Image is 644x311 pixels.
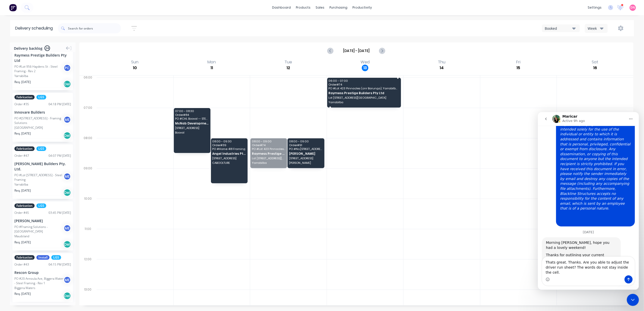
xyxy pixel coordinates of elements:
[293,4,313,11] div: products
[14,262,29,267] div: Order # 43
[14,286,71,290] div: Biggera Waters
[49,102,71,107] div: 04:18 PM [DATE]
[44,45,50,51] span: 24
[63,292,71,300] div: Del
[627,294,639,306] iframe: Intercom live chat
[14,270,71,275] div: Rescon Group
[14,80,31,84] span: Req. [DATE]
[14,240,31,245] span: Req. [DATE]
[14,64,65,73] div: PO #Lot 956 Haydens St - Steel Framing - Rev 2
[63,276,71,284] div: M E
[327,4,350,11] div: purchasing
[4,145,97,163] textarea: Message…
[51,255,61,260] span: LGS
[4,125,97,204] div: Maricar says…
[14,211,29,215] div: Order # 45
[14,95,35,99] span: Fabrication
[14,234,71,239] div: Maudsland
[9,4,17,11] img: Factory
[14,292,31,296] span: Req. [DATE]
[585,24,608,33] button: Week
[313,4,327,11] div: sales
[14,110,71,115] div: Innovare Builders
[8,141,79,190] div: Thanks for outlining your current delivery workflow — it's really helpful. Just a quick update: w...
[8,128,79,138] div: Morning [PERSON_NAME], hope you had a lovely weekend!
[14,182,71,187] div: Yarrabilba
[14,116,65,125] div: PO #[STREET_ADDRESS] - Framing Solutions
[14,53,71,63] div: Raymess Prestige Builders Pty Ltd
[63,80,71,88] div: Del
[14,255,35,260] span: Fabrication
[538,112,639,290] iframe: Intercom live chat
[36,146,46,151] span: LGS
[14,102,29,107] div: Order # 35
[63,132,71,139] div: Del
[14,161,71,172] div: [PERSON_NAME] Builders Pty. Ltd.
[14,218,71,223] div: [PERSON_NAME]
[542,24,580,32] button: Booked
[14,74,71,78] div: Yarrabilba
[49,262,71,267] div: 04:15 PM [DATE]
[36,203,46,208] span: LGS
[270,4,293,11] a: dashboard
[14,125,71,130] div: [GEOGRAPHIC_DATA]
[63,173,71,180] div: M E
[588,26,602,31] div: Week
[350,4,374,11] div: productivity
[63,241,71,248] div: Del
[10,20,58,36] div: Delivery scheduling
[49,211,71,215] div: 03:45 PM [DATE]
[8,165,12,169] button: Emoji picker
[14,276,65,286] div: PO #20 Annoula Ave, Biggera Waters - Steel Framing - Rev 1
[36,255,50,260] span: Install
[14,46,42,51] span: Delivery backlog
[36,95,46,99] span: LGS
[14,203,35,208] span: Fabrication
[14,146,35,151] span: Fabrication
[68,23,121,33] input: Search for orders
[14,225,65,234] div: PO #Framing Solutions -[GEOGRAPHIC_DATA]
[49,153,71,158] div: 04:07 PM [DATE]
[63,189,71,196] div: Del
[585,4,604,11] div: settings
[63,224,71,232] div: M E
[545,26,572,31] div: Booked
[14,173,65,182] div: PO #Lot [STREET_ADDRESS] - Steel Framing
[14,153,29,158] div: Order # 47
[4,125,83,193] div: Morning [PERSON_NAME], hope you had a lovely weekend!Thanks for outlining your current delivery w...
[63,64,71,72] div: P C
[87,163,95,171] button: Send a message…
[14,131,31,136] span: Req. [DATE]
[63,116,71,123] div: M E
[631,5,635,10] span: DN
[14,188,31,193] span: Req. [DATE]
